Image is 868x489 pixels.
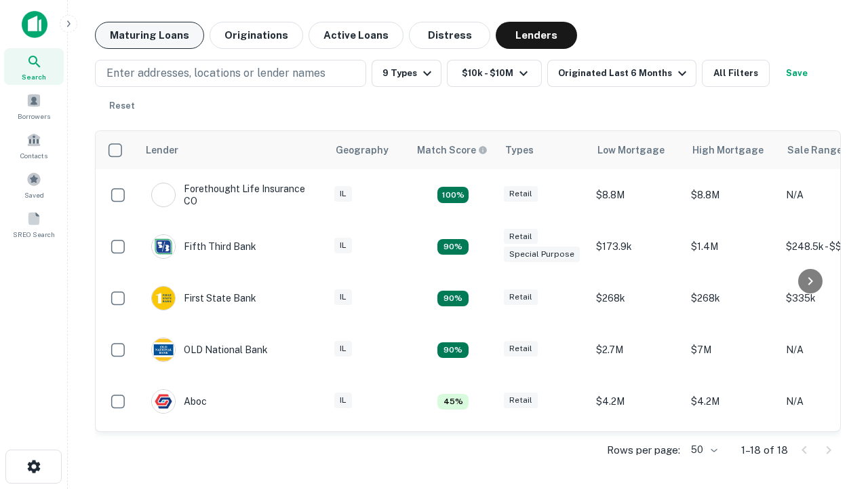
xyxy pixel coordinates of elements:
button: Lenders [496,22,577,49]
span: Saved [24,189,44,200]
div: Types [505,142,534,158]
div: IL [334,186,352,202]
th: Low Mortgage [589,131,684,169]
div: Lender [146,142,178,158]
td: $8.8M [589,169,684,221]
td: $4.2M [589,376,684,427]
img: capitalize-icon.png [22,11,47,38]
th: Lender [138,131,328,169]
div: Originated Last 6 Months [558,65,690,81]
th: Types [497,131,589,169]
div: Matching Properties: 2, hasApolloMatch: undefined [437,239,469,255]
td: $2.7M [589,324,684,376]
button: Active Loans [309,22,403,49]
td: $268k [589,272,684,324]
div: Forethought Life Insurance CO [151,183,314,207]
button: Reset [100,92,144,120]
p: Enter addresses, locations or lender names [106,65,325,81]
span: SREO Search [13,229,55,240]
img: picture [152,390,175,413]
a: Search [4,48,64,85]
div: Matching Properties: 1, hasApolloMatch: undefined [437,394,469,410]
span: Contacts [20,150,47,161]
iframe: Chat Widget [800,337,868,402]
div: IL [334,393,352,408]
button: Originations [210,22,303,49]
div: 50 [686,440,719,460]
a: Borrowers [4,88,64,124]
td: $7M [684,324,779,376]
div: Matching Properties: 2, hasApolloMatch: undefined [437,291,469,307]
button: Enter addresses, locations or lender names [95,60,366,87]
a: Saved [4,166,64,203]
div: Retail [504,186,538,202]
div: IL [334,341,352,357]
p: 1–18 of 18 [741,442,788,458]
th: High Mortgage [684,131,779,169]
div: High Mortgage [692,142,764,158]
img: picture [152,338,175,361]
div: Retail [504,341,538,357]
button: $10k - $10M [447,60,542,87]
td: $268k [684,272,779,324]
button: Save your search to get updates of matches that match your search criteria. [775,60,818,87]
a: Contacts [4,127,64,164]
button: Maturing Loans [95,22,204,49]
td: $173.9k [589,221,684,272]
th: Capitalize uses an advanced AI algorithm to match your search with the best lender. The match sco... [409,131,497,169]
div: IL [334,238,352,253]
td: $1.4M [684,221,779,272]
div: Sale Range [787,142,842,158]
div: Retail [504,289,538,305]
div: Geography [336,142,389,158]
td: $201.1k [589,427,684,479]
div: Low Mortgage [597,142,665,158]
button: Originated Last 6 Months [547,60,696,87]
div: Special Purpose [504,247,580,262]
td: $8.8M [684,169,779,221]
img: picture [152,183,175,206]
div: IL [334,289,352,305]
th: Geography [328,131,409,169]
div: Aboc [151,389,207,414]
div: Matching Properties: 2, hasApolloMatch: undefined [437,342,469,359]
span: Borrowers [18,111,50,122]
button: All Filters [702,60,770,87]
div: First State Bank [151,286,256,310]
div: Retail [504,229,538,244]
img: picture [152,235,175,258]
td: $4.2M [684,376,779,427]
button: Distress [409,22,490,49]
div: OLD National Bank [151,338,268,362]
div: Retail [504,393,538,408]
div: Fifth Third Bank [151,234,256,259]
div: Capitalize uses an advanced AI algorithm to match your search with the best lender. The match sco... [417,143,488,158]
td: $201.1k [684,427,779,479]
span: Search [22,71,46,82]
img: picture [152,287,175,310]
h6: Match Score [417,143,485,158]
a: SREO Search [4,206,64,242]
p: Rows per page: [607,442,680,458]
div: Matching Properties: 4, hasApolloMatch: undefined [437,187,469,203]
button: 9 Types [372,60,441,87]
